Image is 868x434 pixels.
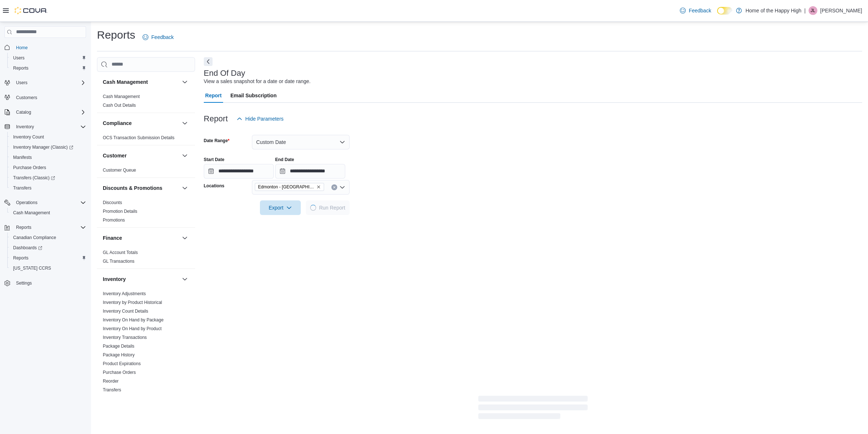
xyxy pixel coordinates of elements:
a: Feedback [677,3,714,18]
div: View a sales snapshot for a date or date range. [204,78,311,85]
a: Customers [13,93,40,102]
span: Home [16,45,28,51]
a: Cash Management [103,94,140,99]
span: Inventory Count Details [103,308,148,314]
button: Reports [1,222,89,232]
div: Compliance [97,133,195,145]
button: Users [7,53,89,63]
span: Manifests [10,153,86,162]
h1: Reports [97,28,135,42]
a: GL Account Totals [103,250,138,255]
a: Inventory Manager (Classic) [7,142,89,152]
span: Loading [478,397,588,421]
span: Purchase Orders [10,163,86,172]
span: Transfers [103,387,121,393]
img: Cova [15,7,47,14]
button: Cash Management [180,78,189,86]
a: Package History [103,352,135,357]
button: Canadian Compliance [7,232,89,243]
button: LoadingRun Report [306,200,350,215]
a: Canadian Compliance [10,233,59,242]
a: Promotions [103,218,125,223]
button: [US_STATE] CCRS [7,263,89,273]
span: Transfers [13,185,31,191]
button: Catalog [13,108,34,117]
input: Press the down key to open a popover containing a calendar. [204,164,274,179]
button: Export [260,200,301,215]
span: Purchase Orders [13,165,46,171]
span: Inventory Manager (Classic) [13,144,73,150]
button: Reports [13,223,34,232]
button: Custom Date [252,135,350,149]
a: OCS Transaction Submission Details [103,135,175,140]
span: Inventory Count [10,133,86,141]
span: Reports [13,255,28,261]
a: Product Expirations [103,361,141,366]
div: Joseph Loutitt [809,6,817,15]
a: Users [10,54,27,62]
span: Inventory [13,122,86,131]
a: Reports [10,254,31,262]
button: Users [1,78,89,88]
a: Inventory Count [10,133,47,141]
a: Discounts [103,200,122,205]
span: JL [811,6,816,15]
span: Inventory Transactions [103,335,147,340]
button: Users [13,78,30,87]
h3: End Of Day [204,69,245,78]
button: Finance [103,234,179,242]
span: Purchase Orders [103,370,136,375]
div: Finance [97,248,195,269]
button: Inventory [1,122,89,132]
span: Reports [13,223,86,232]
span: Cash Out Details [103,102,136,108]
span: Home [13,43,86,52]
button: Operations [1,198,89,208]
span: Users [10,54,86,62]
span: Settings [16,280,32,286]
p: Home of the Happy High [746,6,801,15]
a: Transfers (Classic) [10,173,58,182]
button: Cash Management [7,208,89,218]
button: Customer [180,151,189,160]
span: Users [16,80,27,86]
span: Transfers [10,184,86,192]
a: Inventory by Product Historical [103,300,162,305]
span: Inventory On Hand by Package [103,317,164,323]
span: Users [13,55,24,61]
span: Transfers (Classic) [10,173,86,182]
span: Email Subscription [230,88,277,103]
button: Clear input [331,184,337,190]
a: Reports [10,64,31,73]
span: Reorder [103,378,118,384]
a: Dashboards [7,243,89,253]
span: Hide Parameters [245,115,284,122]
span: Canadian Compliance [10,233,86,242]
a: Inventory On Hand by Package [103,317,164,322]
input: Press the down key to open a popover containing a calendar. [275,164,345,179]
a: Transfers [10,184,34,192]
span: Inventory On Hand by Product [103,326,161,332]
span: [US_STATE] CCRS [13,265,51,271]
button: Manifests [7,152,89,163]
span: Feedback [689,7,711,14]
span: Reports [10,64,86,73]
button: Customers [1,92,89,103]
h3: Discounts & Promotions [103,184,162,192]
div: Inventory [97,289,195,397]
span: Settings [13,278,86,288]
h3: Inventory [103,275,126,283]
button: Reports [7,253,89,263]
button: Catalog [1,107,89,117]
a: GL Transactions [103,259,135,264]
span: Discounts [103,200,122,206]
a: Transfers [103,387,121,392]
button: Settings [1,278,89,288]
a: Manifests [10,153,35,162]
a: Feedback [140,30,176,44]
div: Cash Management [97,92,195,113]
